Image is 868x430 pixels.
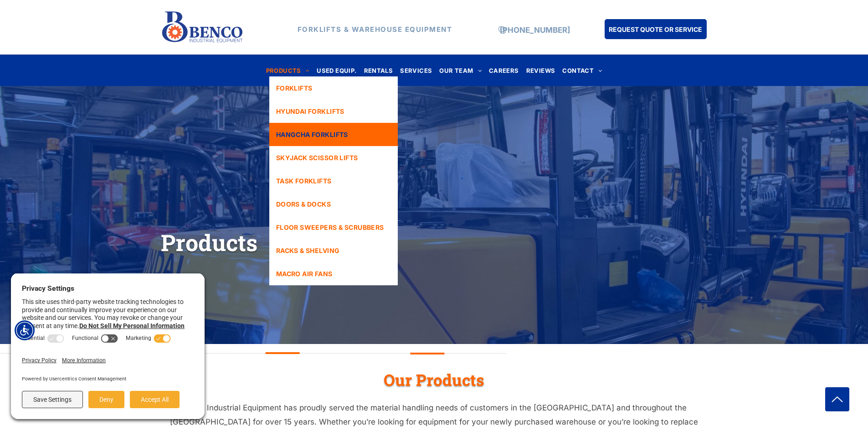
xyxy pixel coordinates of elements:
[276,176,332,186] span: TASK FORKLIFTS
[276,269,333,278] span: MACRO AIR FANS
[313,64,360,76] a: USED EQUIP.
[276,223,384,232] span: FLOOR SWEEPERS & SCRUBBERS
[360,64,397,76] a: RENTALS
[276,83,313,93] span: FORKLIFTS
[276,246,340,255] span: RACKS & SHELVING
[269,100,398,123] a: HYUNDAI FORKLIFTS
[605,19,707,39] a: REQUEST QUOTE OR SERVICE
[276,153,358,162] span: SKYJACK SCISSOR LIFTS
[269,192,398,216] a: DOORS & DOCKS
[609,21,702,38] span: REQUEST QUOTE OR SERVICE
[436,64,485,76] a: OUR TEAM
[269,76,398,100] a: FORKLIFTS
[161,228,257,258] span: Products
[266,64,310,76] span: PRODUCTS
[276,106,344,116] span: HYUNDAI FORKLIFTS
[15,320,35,340] div: Accessibility Menu
[269,262,398,285] a: MACRO AIR FANS
[269,239,398,262] a: RACKS & SHELVING
[523,64,559,76] a: REVIEWS
[298,25,452,34] strong: FORKLIFTS & WAREHOUSE EQUIPMENT
[559,64,606,76] a: CONTACT
[269,123,398,146] a: HANGCHA FORKLIFTS
[500,25,570,35] a: [PHONE_NUMBER]
[262,64,313,76] a: PRODUCTS
[276,130,348,139] span: HANGCHA FORKLIFTS
[269,216,398,239] a: FLOOR SWEEPERS & SCRUBBERS
[269,169,398,192] a: TASK FORKLIFTS
[276,199,331,209] span: DOORS & DOCKS
[485,64,523,76] a: CAREERS
[396,64,436,76] a: SERVICES
[269,146,398,169] a: SKYJACK SCISSOR LIFTS
[384,369,484,390] span: Our Products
